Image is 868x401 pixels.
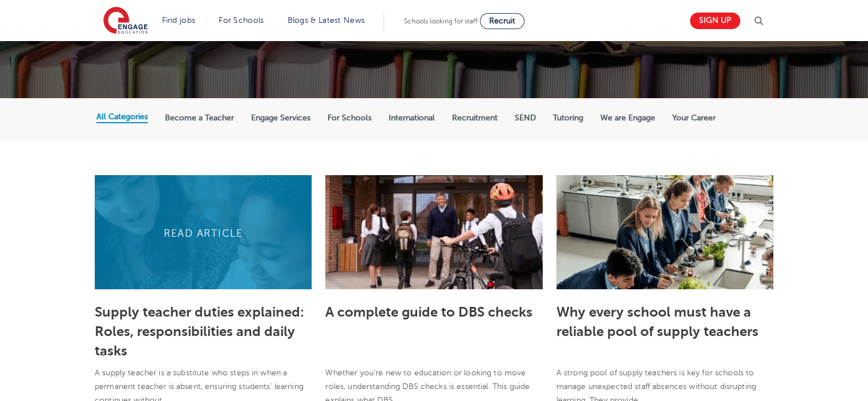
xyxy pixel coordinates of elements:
a: Blogs & Latest News [288,16,365,25]
a: Find jobs [162,16,196,25]
label: Your Career [672,113,716,123]
label: All Categories [96,112,148,122]
label: We are Engage [600,113,655,123]
img: Engage Education [103,7,148,35]
a: Why every school must have a reliable pool of supply teachers [556,304,758,339]
label: Tutoring [553,113,583,123]
span: Recruit [489,17,515,25]
label: Engage Services [251,113,310,123]
a: For Schools [219,16,264,25]
label: SEND [515,113,536,123]
a: Supply teacher duties explained: Roles, responsibilities and daily tasks [95,304,304,359]
a: A complete guide to DBS checks [325,304,532,320]
a: Recruit [480,13,524,29]
label: Become a Teacher [165,113,234,123]
label: For Schools [328,113,372,123]
label: International [389,113,435,123]
a: Sign up [690,13,740,29]
label: Recruitment [452,113,498,123]
span: Schools looking for staff [404,17,478,25]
